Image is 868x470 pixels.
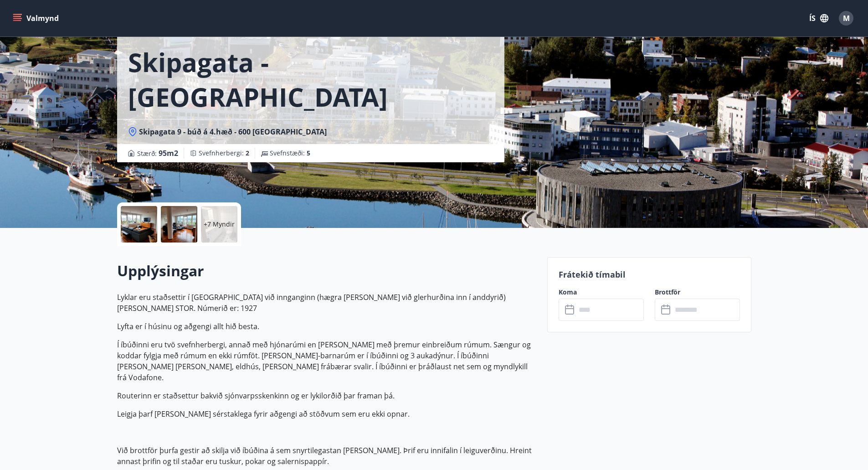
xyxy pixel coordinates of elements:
[11,10,62,26] button: menu
[804,10,833,26] button: ÍS
[835,7,857,29] button: M
[128,45,493,114] h1: Skipagata - [GEOGRAPHIC_DATA]
[139,127,327,137] span: Skipagata 9 - búð á 4.hæð - 600 [GEOGRAPHIC_DATA]
[137,148,178,159] span: Stærð :
[159,148,178,158] span: 95 m2
[117,321,536,332] p: Lyfta er í húsinu og aðgengi allt hið besta.
[270,149,310,158] span: Svefnstæði :
[559,269,740,280] p: Frátekið tímabil
[117,408,536,419] p: Leigja þarf [PERSON_NAME] sérstaklega fyrir aðgengi að stöðvum sem eru ekki opnar.
[117,390,536,401] p: Routerinn er staðsettur bakvið sjónvarpsskenkinn og er lykilorðið þar framan þá.
[117,261,536,281] h2: Upplýsingar
[843,13,850,23] span: M
[117,339,536,383] p: Í íbúðinni eru tvö svefnherbergi, annað með hjónarúmi en [PERSON_NAME] með þremur einbreiðum rúmu...
[199,149,249,158] span: Svefnherbergi :
[204,220,235,229] p: +7 Myndir
[117,445,536,467] p: Við brottför þurfa gestir að skilja við íbúðina á sem snyrtilegastan [PERSON_NAME]. Þrif eru inni...
[307,149,310,157] span: 5
[655,288,740,297] label: Brottför
[559,288,644,297] label: Koma
[117,292,536,314] p: Lyklar eru staðsettir í [GEOGRAPHIC_DATA] við innganginn (hægra [PERSON_NAME] við glerhurðina inn...
[246,149,249,157] span: 2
